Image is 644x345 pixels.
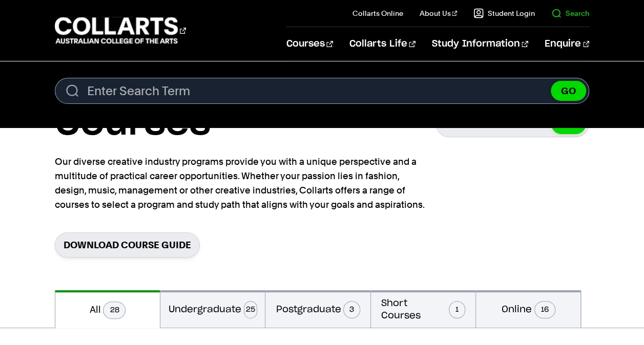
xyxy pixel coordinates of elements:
a: Collarts Online [352,8,403,18]
button: Online16 [476,290,580,328]
span: 25 [244,301,257,318]
a: Study Information [432,27,528,61]
p: Our diverse creative industry programs provide you with a unique perspective and a multitude of p... [55,155,429,212]
a: Download Course Guide [55,232,200,257]
div: Go to homepage [55,16,186,45]
a: Search [551,8,589,18]
span: 1 [449,301,465,318]
button: Short Courses1 [371,290,475,328]
a: Enquire [545,27,589,61]
input: Enter Search Term [55,78,589,104]
a: About Us [420,8,458,18]
button: Undergraduate25 [160,290,265,328]
button: All28 [55,290,160,328]
form: Search [55,78,589,104]
a: Courses [286,27,333,61]
a: Student Login [473,8,535,18]
button: GO [551,81,586,101]
a: Collarts Life [349,27,416,61]
span: 3 [343,301,360,318]
span: 16 [534,301,555,318]
span: 28 [103,301,126,319]
button: Postgraduate3 [265,290,370,328]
